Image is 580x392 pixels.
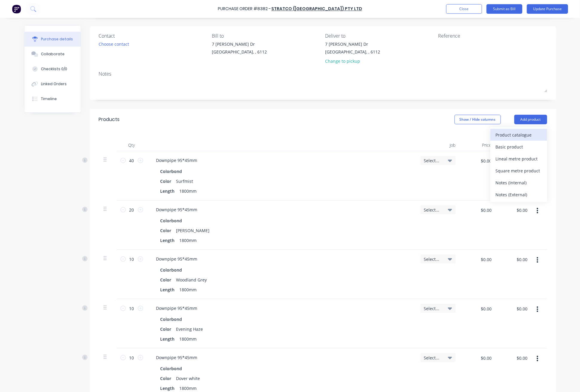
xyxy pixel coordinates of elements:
[174,177,196,186] div: Surfmist
[527,4,568,14] button: Update Purchase
[496,178,542,187] div: Notes (Internal)
[490,129,547,141] button: Product catalogue
[160,167,185,176] div: Colorbond
[158,275,174,284] div: Color
[160,364,185,373] div: Colorbond
[416,139,460,151] div: Job
[424,157,442,164] span: Select...
[271,6,362,12] a: Stratco ([GEOGRAPHIC_DATA]) Pty Ltd
[151,353,202,362] div: Downpipe 95*45mm
[41,36,73,42] div: Purchase details
[158,374,174,383] div: Color
[25,32,81,47] button: Purchase details
[490,177,547,189] button: Notes (Internal)
[446,4,482,14] button: Close
[41,51,65,57] div: Collaborate
[99,32,208,39] div: Contact
[158,285,177,294] div: Length
[454,115,501,124] button: Show / Hide columns
[25,62,81,76] button: Checklists 0/0
[212,49,267,55] div: [GEOGRAPHIC_DATA], , 6112
[177,285,199,294] div: 1800mm
[424,256,442,262] span: Select...
[25,76,81,91] button: Linked Orders
[496,154,542,163] div: Lineal metre product
[177,335,199,343] div: 1800mm
[496,190,542,199] div: Notes (External)
[424,207,442,213] span: Select...
[514,115,547,124] button: Add product
[12,4,21,13] img: Factory
[177,187,199,195] div: 1800mm
[496,143,542,151] div: Basic product
[496,131,542,139] div: Product catalogue
[177,236,199,245] div: 1800mm
[160,266,185,274] div: Colorbond
[99,70,547,77] div: Notes
[151,304,202,313] div: Downpipe 95*45mm
[158,187,177,195] div: Length
[160,315,185,324] div: Colorbond
[174,275,209,284] div: Woodland Grey
[490,153,547,165] button: Lineal metre product
[158,335,177,343] div: Length
[158,177,174,186] div: Color
[438,32,547,39] div: Reference
[490,165,547,177] button: Square metre product
[41,66,67,72] div: Checklists 0/0
[325,32,434,39] div: Deliver to
[490,189,547,200] button: Notes (External)
[151,156,202,165] div: Downpipe 95*45mm
[158,226,174,235] div: Color
[41,96,57,102] div: Timeline
[151,205,202,214] div: Downpipe 95*45mm
[99,116,120,123] div: Products
[496,166,542,175] div: Square metre product
[486,4,522,14] button: Submit as Bill
[325,58,380,64] div: Change to pickup
[212,32,321,39] div: Bill to
[460,139,496,151] div: Price
[151,255,202,263] div: Downpipe 95*45mm
[218,6,271,12] div: Purchase Order #8382 -
[174,325,206,333] div: Evening Haze
[25,47,81,62] button: Collaborate
[174,374,203,383] div: Dover white
[424,305,442,312] span: Select...
[325,49,380,55] div: [GEOGRAPHIC_DATA], , 6112
[41,81,67,87] div: Linked Orders
[174,226,212,235] div: [PERSON_NAME]
[158,325,174,333] div: Color
[212,41,267,47] div: 7 [PERSON_NAME] Dr
[325,41,380,47] div: 7 [PERSON_NAME] Dr
[490,141,547,153] button: Basic product
[424,355,442,361] span: Select...
[158,236,177,245] div: Length
[117,139,147,151] div: Qty
[160,216,185,225] div: Colorbond
[99,41,129,47] div: Choose contact
[25,91,81,106] button: Timeline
